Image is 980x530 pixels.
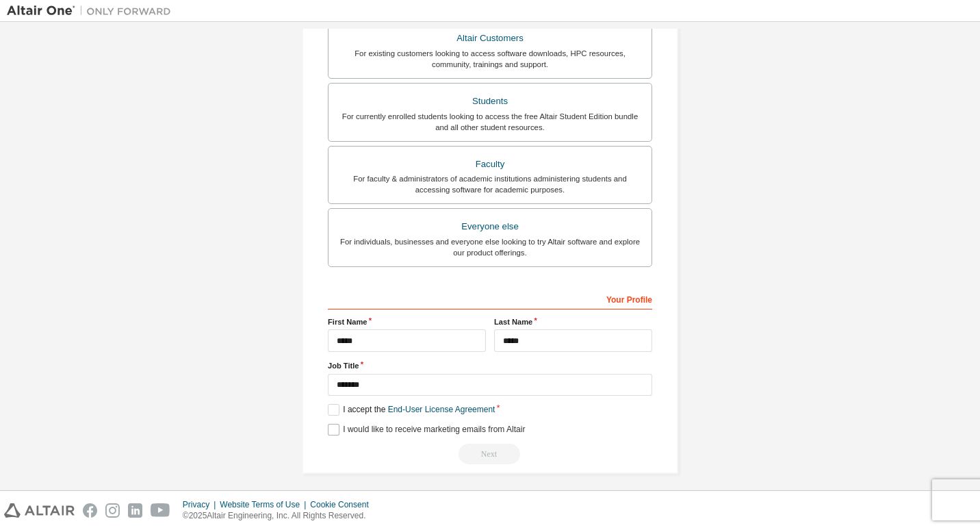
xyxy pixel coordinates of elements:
label: Last Name [494,316,652,327]
label: I accept the [328,404,495,416]
div: Cookie Consent [310,499,376,510]
img: facebook.svg [83,503,97,518]
img: altair_logo.svg [4,503,75,518]
div: Select your account type to continue [328,444,652,464]
a: End-User License Agreement [388,405,495,414]
div: Altair Customers [337,29,643,48]
div: For individuals, businesses and everyone else looking to try Altair software and explore our prod... [337,236,643,258]
img: Altair One [7,4,178,18]
div: Everyone else [337,217,643,236]
div: For faculty & administrators of academic institutions administering students and accessing softwa... [337,173,643,195]
p: © 2025 Altair Engineering, Inc. All Rights Reserved. [183,510,377,522]
div: For currently enrolled students looking to access the free Altair Student Edition bundle and all ... [337,111,643,133]
label: First Name [328,316,486,327]
div: Faculty [337,155,643,174]
label: Job Title [328,360,652,371]
div: For existing customers looking to access software downloads, HPC resources, community, trainings ... [337,48,643,70]
label: I would like to receive marketing emails from Altair [328,424,525,436]
img: youtube.svg [151,503,170,518]
img: instagram.svg [105,503,120,518]
div: Privacy [183,499,220,510]
img: linkedin.svg [128,503,142,518]
div: Your Profile [328,288,652,310]
div: Students [337,92,643,111]
div: Website Terms of Use [220,499,310,510]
